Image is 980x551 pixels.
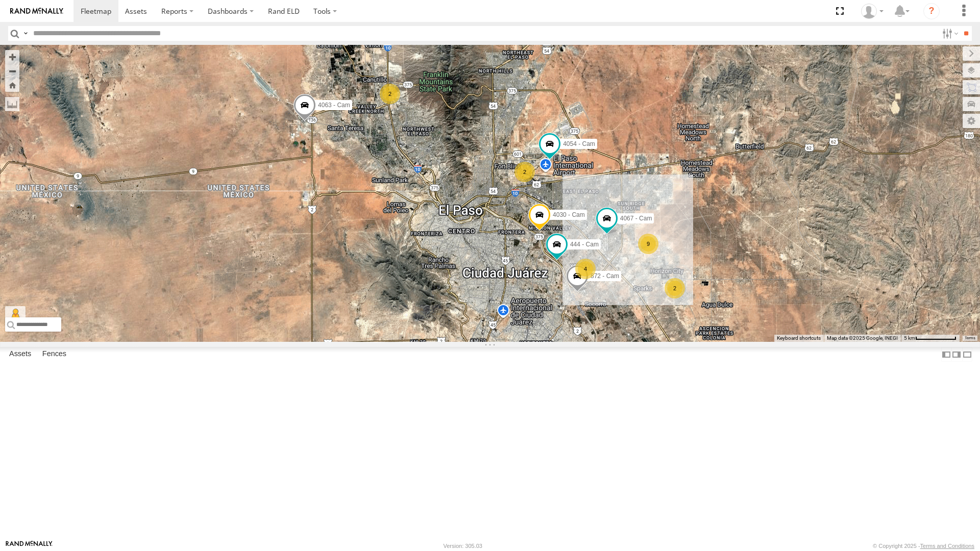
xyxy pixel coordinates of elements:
[827,335,898,341] span: Map data ©2025 Google, INEGI
[10,8,63,15] img: rand-logo.svg
[21,26,30,41] label: Search Query
[920,543,974,549] a: Terms and Conditions
[777,335,821,342] button: Keyboard shortcuts
[5,306,26,327] button: Drag Pegman onto the map to open Street View
[563,140,595,147] span: 4054 - Cam
[6,541,53,551] a: Visit our Website
[4,347,36,362] label: Assets
[923,3,940,19] i: ?
[904,335,915,341] span: 5 km
[965,336,975,340] a: Terms
[444,543,482,549] div: Version: 305.03
[37,347,71,362] label: Fences
[962,347,972,362] label: Hide Summary Table
[5,78,19,92] button: Zoom Home
[553,211,585,218] span: 4030 - Cam
[951,347,962,362] label: Dock Summary Table to the Right
[380,84,400,104] div: 2
[638,234,658,254] div: 9
[620,215,652,222] span: 4067 - Cam
[857,4,887,19] div: Armando Sotelo
[318,102,350,109] span: 4063 - Cam
[901,335,960,342] button: Map Scale: 5 km per 77 pixels
[514,162,535,182] div: 2
[5,64,19,78] button: Zoom out
[5,97,19,111] label: Measure
[665,278,685,298] div: 2
[941,347,951,362] label: Dock Summary Table to the Left
[591,272,619,280] span: 872 - Cam
[5,50,19,64] button: Zoom in
[570,241,599,248] span: 444 - Cam
[963,114,980,128] label: Map Settings
[873,543,974,549] div: © Copyright 2025 -
[575,259,596,279] div: 4
[938,26,960,41] label: Search Filter Options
